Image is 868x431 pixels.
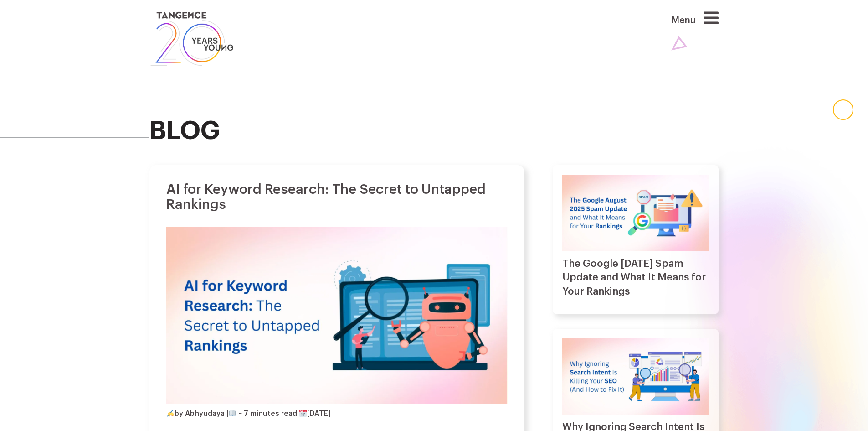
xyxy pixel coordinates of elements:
h1: AI for Keyword Research: The Secret to Untapped Rankings [166,182,508,212]
img: 📅 [299,410,307,417]
span: ~ [238,410,242,418]
span: minutes read [250,410,297,418]
h4: by Abhyudaya | | [DATE] [166,410,331,418]
h2: blog [149,117,719,145]
img: The Google August 2025 Spam Update and What It Means for Your Rankings [562,175,709,251]
img: Why Ignoring Search Intent Is Killing Your SEO (And How to Fix It) [562,338,709,415]
a: The Google [DATE] Spam Update and What It Means for Your Rankings [562,259,706,297]
img: logo SVG [149,9,235,68]
img: 📖 [229,410,236,417]
img: AI for Keyword Research: The Secret to Untapped Rankings [166,227,508,404]
span: 7 [244,410,248,418]
img: ✍️ [167,410,174,417]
